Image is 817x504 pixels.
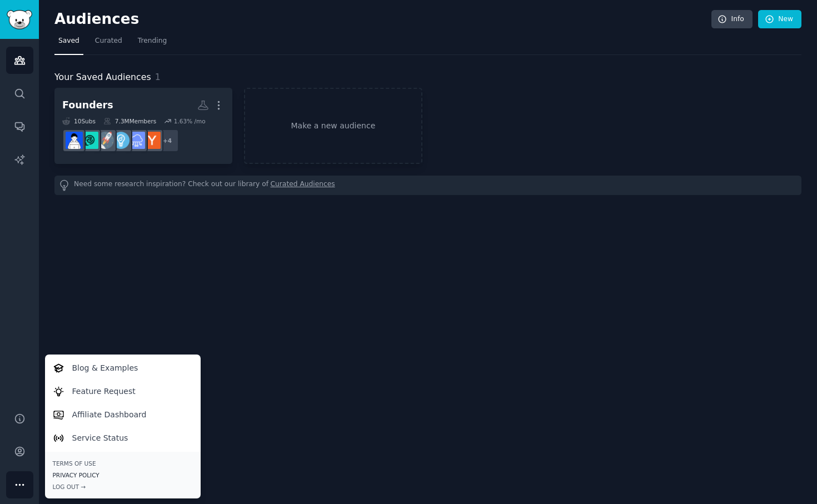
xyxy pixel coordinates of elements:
[758,10,801,29] a: New
[53,471,193,479] a: Privacy Policy
[143,132,161,149] img: ycombinator
[174,117,206,125] div: 1.63 % /mo
[54,88,232,164] a: Founders10Subs7.3MMembers1.63% /mo+4ycombinatorSaaSEntrepreneurstartupsFoundersHubTheFounders
[47,403,198,426] a: Affiliate Dashboard
[54,32,83,55] a: Saved
[62,117,96,125] div: 10 Sub s
[47,380,198,403] a: Feature Request
[54,176,801,195] div: Need some research inspiration? Check out our library of
[95,36,122,46] span: Curated
[91,32,126,55] a: Curated
[81,132,98,149] img: FoundersHub
[103,117,156,125] div: 7.3M Members
[72,362,138,374] p: Blog & Examples
[7,10,32,29] img: GummySearch logo
[156,129,179,152] div: + 4
[244,88,422,164] a: Make a new audience
[711,10,753,29] a: Info
[66,132,83,149] img: TheFounders
[47,356,198,380] a: Blog & Examples
[53,483,193,491] div: Log Out →
[72,386,136,397] p: Feature Request
[72,432,128,444] p: Service Status
[58,36,79,46] span: Saved
[271,179,335,191] a: Curated Audiences
[62,98,113,112] div: Founders
[112,132,129,149] img: Entrepreneur
[72,409,147,421] p: Affiliate Dashboard
[155,72,161,82] span: 1
[138,36,167,46] span: Trending
[54,71,151,84] span: Your Saved Audiences
[134,32,171,55] a: Trending
[128,132,145,149] img: SaaS
[53,460,193,467] a: Terms of Use
[47,426,198,450] a: Service Status
[54,11,711,28] h2: Audiences
[97,132,114,149] img: startups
